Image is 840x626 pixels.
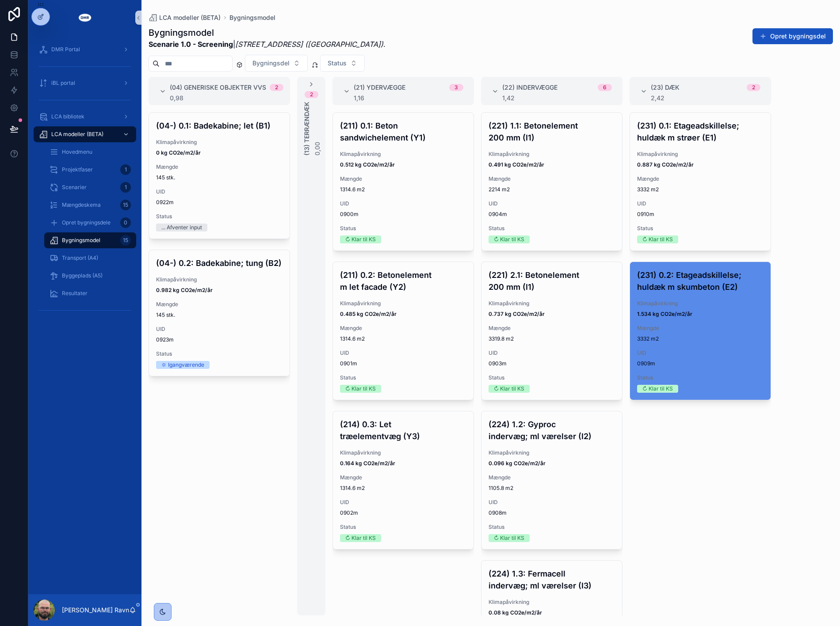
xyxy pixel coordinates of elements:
span: Scenarier [62,184,87,191]
button: Select Button [320,55,365,72]
a: Transport (A4) [44,250,136,266]
span: Mængde [156,163,283,171]
a: Byggeplads (A5) [44,268,136,284]
span: Mængde [637,175,764,182]
h4: (231) 0.2: Etageadskillelse; huldæk m skumbeton (E2) [637,269,764,293]
span: 0909m [637,360,764,367]
span: UID [637,200,764,207]
div: 15 [120,200,131,210]
a: Mængdeskema15 [44,197,136,213]
span: Klimapåvirkning [340,449,466,456]
span: Bygningsmodel [62,237,100,244]
span: 0901m [340,360,466,367]
div: 2,42 [651,95,760,102]
a: (211) 0.1: Beton sandwichelement (Y1)Klimapåvirkning0.512 kg CO2e/m2/årMængde1314.6 m2UID0900mSta... [332,112,474,251]
span: 1105.8 m2 [489,485,615,492]
span: (04) Generiske objekter VVS [170,83,266,92]
span: 2214 m2 [489,186,615,193]
span: UID [340,499,466,506]
h4: (221) 1.1: Betonelement 200 mm (I1) [489,120,615,144]
a: (224) 1.2: Gyproc indervæg; ml værelser (I2)Klimapåvirkning0.096 kg CO2e/m2/årMængde1105.8 m2UID0... [481,411,622,550]
button: Select Button [245,55,308,72]
a: (231) 0.2: Etageadskillelse; huldæk m skumbeton (E2)Klimapåvirkning1.534 kg CO2e/m2/årMængde3332 ... [630,262,771,400]
a: Opret bygningsdele0 [44,215,136,231]
div: 2 [752,84,755,91]
a: LCA modeller (BETA) [34,126,136,142]
strong: 0.887 kg CO2e/m2/år [637,161,694,168]
div: 0 [120,217,131,228]
div: 0,98 [170,95,283,102]
h4: (231) 0.1: Etageadskillelse; huldæk m strøer (E1) [637,120,764,144]
h4: (04-) 0.2: Badekabine; tung (B2) [156,257,283,269]
span: Byggeplads (A5) [62,272,103,279]
div: ↻ Klar til KS [345,385,376,393]
span: Klimapåvirkning [489,449,615,456]
span: Klimapåvirkning [156,139,283,146]
div: 1 [120,164,131,175]
a: Resultater [44,285,136,301]
strong: 0.164 kg CO2e/m2/år [340,460,395,467]
span: 0910m [637,211,764,218]
span: Klimapåvirkning [156,276,283,283]
span: Projektfaser [62,166,93,173]
span: Hovedmenu [62,148,92,156]
strong: 0.491 kg CO2e/m2/år [489,161,544,168]
span: Bygningsmodel [229,13,275,22]
span: UID [156,326,283,333]
span: 3332 m2 [637,186,764,193]
div: scrollable content [28,35,141,329]
span: 3319.8 m2 [489,335,615,342]
span: Status [340,374,466,381]
span: Status [156,213,283,220]
h4: (214) 0.3: Let træelementvæg (Y3) [340,418,466,442]
span: Status [489,374,615,381]
span: Status [489,225,615,232]
a: LCA bibliotek [34,109,136,125]
span: Mængde [637,325,764,332]
div: ↻ Klar til KS [642,385,673,393]
div: ↻ Klar til KS [345,235,376,243]
span: Transport (A4) [62,254,98,262]
span: (22) Indervægge [502,83,557,92]
span: 3332 m2 [637,335,764,342]
a: (231) 0.1: Etageadskillelse; huldæk m strøer (E1)Klimapåvirkning0.887 kg CO2e/m2/årMængde3332 m2U... [630,112,771,251]
span: UID [489,349,615,357]
div: ⛭ Igangværende [161,361,204,369]
h4: (221) 2.1: Betonelement 200 mm (I1) [489,269,615,293]
span: Mængde [489,325,615,332]
div: 3 [454,84,458,91]
div: 6 [603,84,607,91]
div: 2 [275,84,278,91]
h1: Bygningsmodel [149,27,386,39]
span: UID [340,200,466,207]
span: UID [489,499,615,506]
a: iBL portal [34,75,136,91]
span: 145 stk. [156,174,283,181]
span: UID [637,349,764,357]
span: 1314.6 m2 [340,485,466,492]
span: Status [637,374,764,381]
strong: 0 kg CO2e/m2/år [156,149,201,156]
span: Klimapåvirkning [489,300,615,307]
span: Status [156,350,283,357]
h4: (211) 0.1: Beton sandwichelement (Y1) [340,120,466,144]
span: 0904m [489,211,615,218]
span: Status [489,524,615,531]
a: (04-) 0.1: Badekabine; let (B1)Klimapåvirkning0 kg CO2e/m2/årMængde145 stk.UID0922mStatus... Afve... [149,112,290,239]
a: Bygningsmodel15 [44,232,136,248]
a: (214) 0.3: Let træelementvæg (Y3)Klimapåvirkning0.164 kg CO2e/m2/årMængde1314.6 m2UID0902mStatus↻... [332,411,474,550]
span: 1314.6 m2 [340,186,466,193]
a: (221) 1.1: Betonelement 200 mm (I1)Klimapåvirkning0.491 kg CO2e/m2/årMængde2214 m2UID0904mStatus↻... [481,112,622,251]
h4: (211) 0.2: Betonelement m let facade (Y2) [340,269,466,293]
div: ... Afventer input [161,224,202,231]
h4: (224) 1.2: Gyproc indervæg; ml værelser (I2) [489,418,615,442]
span: UID [489,200,615,207]
div: ↻ Klar til KS [494,235,524,243]
span: 0900m [340,211,466,218]
span: UID [156,188,283,195]
span: Mængde [340,325,466,332]
div: 1 [120,182,131,193]
span: 0923m [156,336,283,343]
span: iBL portal [51,80,75,87]
span: Mængde [340,474,466,481]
